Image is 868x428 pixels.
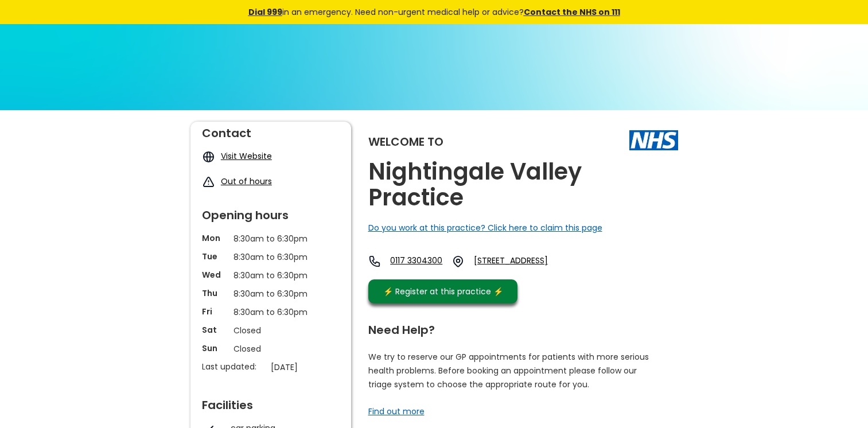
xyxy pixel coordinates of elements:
p: Wed [202,269,228,281]
img: telephone icon [368,255,382,268]
h2: Nightingale Valley Practice [368,159,678,211]
p: 8:30am to 6:30pm [233,251,308,263]
a: Contact the NHS on 111 [524,6,620,18]
a: Visit Website [221,150,272,162]
p: Sun [202,343,228,354]
div: Facilities [202,394,340,411]
a: Out of hours [221,176,272,187]
img: exclamation icon [202,176,215,189]
div: Opening hours [202,204,340,221]
p: Last updated: [202,361,265,372]
div: Welcome to [368,136,443,147]
p: Closed [233,343,308,355]
p: Fri [202,306,228,317]
div: ⚡️ Register at this practice ⚡️ [377,285,509,298]
img: The NHS logo [629,130,678,150]
p: 8:30am to 6:30pm [233,232,308,245]
img: globe icon [202,150,215,164]
a: Find out more [368,406,425,417]
p: Mon [202,232,228,244]
p: Tue [202,251,228,262]
p: [DATE] [271,361,345,373]
img: practice location icon [451,255,465,268]
div: Need Help? [368,318,667,336]
p: Closed [233,324,308,337]
div: in an emergency. Need non-urgent medical help or advice? [170,6,698,18]
p: We try to reserve our GP appointments for patients with more serious health problems. Before book... [368,350,649,391]
p: 8:30am to 6:30pm [233,287,308,300]
p: 8:30am to 6:30pm [233,269,308,282]
p: Sat [202,324,228,336]
a: [STREET_ADDRESS] [474,255,578,268]
div: Contact [202,122,340,139]
p: Thu [202,287,228,299]
a: ⚡️ Register at this practice ⚡️ [368,279,517,304]
p: 8:30am to 6:30pm [233,306,308,318]
a: 0117 3304300 [390,255,442,268]
a: Do you work at this practice? Click here to claim this page [368,222,602,234]
a: Dial 999 [248,6,282,18]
